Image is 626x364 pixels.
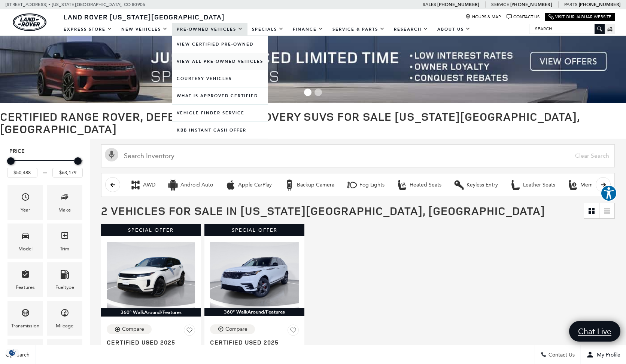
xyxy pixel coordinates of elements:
a: Service & Parts [328,23,389,36]
button: Backup CameraBackup Camera [280,177,338,193]
a: New Vehicles [117,23,172,36]
input: Search Inventory [101,144,615,167]
img: 2025 Land Rover Range Rover Velar Dynamic SE [210,242,298,308]
button: Open user profile menu [581,345,626,364]
a: Courtesy Vehicles [172,70,268,87]
div: Make [58,206,71,214]
a: View All Pre-Owned Vehicles [172,53,268,70]
button: Compare Vehicle [210,324,255,334]
svg: Click to toggle on voice search [105,148,118,161]
a: [PHONE_NUMBER] [579,1,620,7]
div: Compare [225,326,247,333]
div: Special Offer [101,224,201,236]
span: Certified Used 2025 [107,339,189,346]
aside: Accessibility Help Desk [601,185,617,203]
a: Finance [288,23,328,36]
div: Backup Camera [284,179,295,191]
a: Certified Used 2025Range Rover Velar Dynamic SE [210,339,298,361]
span: Model [21,229,30,244]
div: 360° WalkAround/Features [101,308,201,317]
a: What Is Approved Certified [172,87,268,104]
div: Model [18,245,33,253]
button: Heated SeatsHeated Seats [392,177,446,193]
div: Fog Lights [346,179,358,191]
span: Parts [564,2,578,7]
div: 360° WalkAround/Features [204,308,304,316]
button: Explore your accessibility options [601,185,617,201]
div: Minimum Price [7,157,15,165]
div: Mileage [56,322,73,330]
span: Make [60,191,69,206]
span: Transmission [21,306,30,322]
span: Go to slide 1 [304,89,312,96]
div: Heated Seats [396,179,408,191]
a: Certified Used 2025Range Rover Evoque S [107,339,195,354]
div: ModelModel [7,223,43,258]
button: Fog LightsFog Lights [342,177,389,193]
button: Android AutoAndroid Auto [163,177,217,193]
div: Price [7,155,83,178]
div: AWD [143,182,155,188]
a: View Certified Pre-Owned [172,36,268,53]
nav: Main Navigation [59,23,475,36]
div: Apple CarPlay [238,182,272,188]
span: 2 Vehicles for Sale in [US_STATE][GEOGRAPHIC_DATA], [GEOGRAPHIC_DATA] [101,203,545,218]
div: FeaturesFeatures [7,262,43,297]
span: Chat Live [574,326,615,336]
a: Grid View [584,203,599,218]
span: Features [21,268,30,283]
div: Memory Seats [567,179,578,191]
div: Year [21,206,30,214]
span: Certified Used 2025 [210,339,293,346]
div: Leather Seats [510,179,521,191]
a: [PHONE_NUMBER] [437,1,479,7]
span: Contact Us [547,352,575,358]
a: Contact Us [507,14,540,20]
div: Android Auto [180,182,213,188]
div: FueltypeFueltype [47,262,82,297]
div: MileageMileage [47,301,82,336]
div: AWD [130,179,141,191]
div: Leather Seats [523,182,555,188]
button: Save Vehicle [184,324,195,339]
a: Pre-Owned Vehicles [172,23,247,36]
button: Save Vehicle [288,324,299,339]
span: Year [21,191,30,206]
input: Maximum [52,168,83,178]
button: Compare Vehicle [107,324,152,334]
div: TrimTrim [47,223,82,258]
button: Memory SeatsMemory Seats [563,177,619,193]
div: Backup Camera [297,182,334,188]
div: Android Auto [167,179,179,191]
a: EXPRESS STORE [59,23,117,36]
a: Hours & Map [465,14,501,20]
div: Heated Seats [410,182,441,188]
div: Transmission [11,322,39,330]
span: Fueltype [60,268,69,283]
a: Specials [247,23,288,36]
div: Maximum Price [74,157,82,165]
span: Service [491,2,509,7]
button: Leather SeatsLeather Seats [506,177,559,193]
div: Compare [122,326,144,333]
div: TransmissionTransmission [7,301,43,336]
img: Opt-Out Icon [4,349,21,357]
a: [STREET_ADDRESS] • [US_STATE][GEOGRAPHIC_DATA], CO 80905 [6,2,145,7]
a: KBB Instant Cash Offer [172,122,268,139]
div: Fog Lights [359,182,385,188]
span: Land Rover [US_STATE][GEOGRAPHIC_DATA] [64,12,225,21]
div: Features [16,283,35,291]
img: 2025 Land Rover Range Rover Evoque S [107,242,195,308]
img: Land Rover [13,13,46,31]
div: Keyless Entry [453,179,465,191]
div: Special Offer [204,224,304,236]
span: My Profile [594,352,620,358]
div: Apple CarPlay [225,179,236,191]
a: Visit Our Jaguar Website [548,14,611,20]
span: Sales [423,2,436,7]
div: Fueltype [55,283,74,291]
section: Click to Open Cookie Consent Modal [4,349,21,357]
div: MakeMake [47,185,82,220]
button: AWDAWD [126,177,159,193]
a: land-rover [13,13,46,31]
